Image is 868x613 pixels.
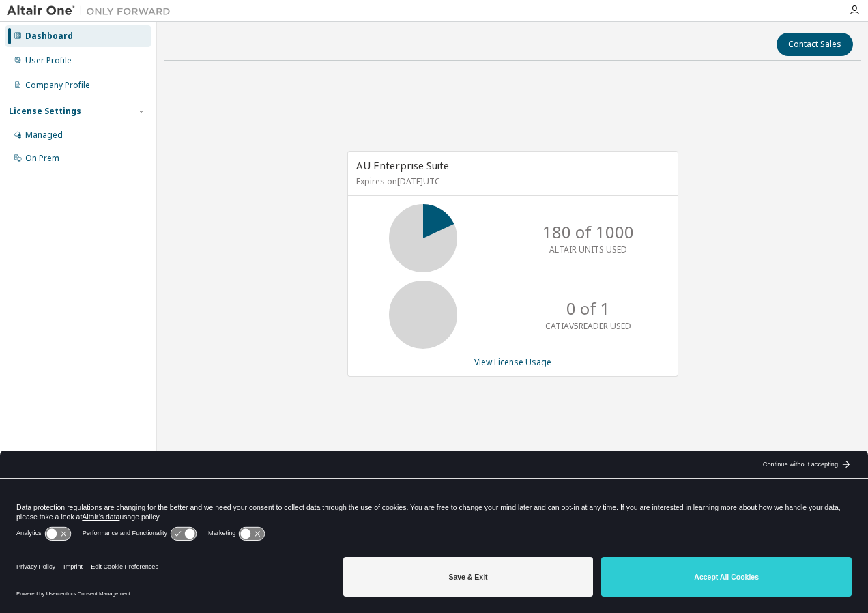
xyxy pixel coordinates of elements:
p: Expires on [DATE] UTC [356,175,666,187]
span: AU Enterprise Suite [356,158,449,172]
div: Company Profile [25,80,90,91]
div: User Profile [25,55,72,66]
div: Dashboard [25,31,73,42]
button: Contact Sales [777,33,853,56]
p: 0 of 1 [566,297,610,320]
div: Managed [25,130,63,141]
p: ALTAIR UNITS USED [549,244,627,255]
p: 180 of 1000 [542,220,634,244]
img: Altair One [7,4,177,18]
a: View License Usage [474,356,551,368]
p: CATIAV5READER USED [545,320,631,332]
div: License Settings [9,106,81,117]
div: On Prem [25,153,59,164]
